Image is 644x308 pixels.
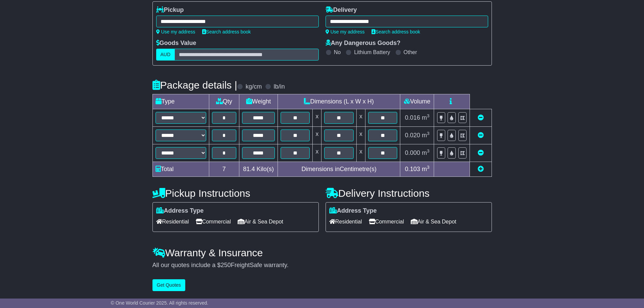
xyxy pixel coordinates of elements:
span: m [422,114,430,121]
button: Get Quotes [152,279,186,291]
a: Use my address [156,29,195,34]
a: Search address book [372,29,420,34]
span: 81.4 [243,166,255,172]
td: Volume [400,94,434,109]
span: Residential [156,216,189,227]
a: Remove this item [478,132,484,139]
label: AUD [156,49,175,61]
span: m [422,166,430,172]
label: kg/cm [245,83,262,91]
sup: 3 [427,113,430,118]
a: Add new item [478,166,484,172]
td: Type [152,94,209,109]
td: x [356,109,365,127]
sup: 3 [427,165,430,170]
h4: Delivery Instructions [326,188,492,199]
td: x [356,127,365,144]
td: Dimensions (L x W x H) [278,94,400,109]
label: Address Type [329,207,377,215]
sup: 3 [427,131,430,136]
label: No [334,49,341,55]
td: x [313,144,321,162]
td: 7 [209,162,239,177]
td: Kilo(s) [239,162,278,177]
sup: 3 [427,148,430,153]
td: Dimensions in Centimetre(s) [278,162,400,177]
span: Commercial [196,216,231,227]
a: Remove this item [478,149,484,156]
td: x [356,144,365,162]
a: Use my address [326,29,365,34]
span: Residential [329,216,362,227]
label: Address Type [156,207,204,215]
a: Search address book [202,29,251,34]
span: Commercial [369,216,404,227]
div: All our quotes include a $ FreightSafe warranty. [152,262,492,269]
label: lb/in [273,83,285,91]
span: m [422,149,430,156]
td: Total [152,162,209,177]
span: m [422,132,430,139]
td: x [313,127,321,144]
td: x [313,109,321,127]
label: Delivery [326,6,357,14]
span: Air & Sea Depot [238,216,283,227]
td: Weight [239,94,278,109]
span: © One World Courier 2025. All rights reserved. [111,300,209,306]
label: Other [404,49,417,55]
td: Qty [209,94,239,109]
label: Pickup [156,6,184,14]
a: Remove this item [478,114,484,121]
h4: Pickup Instructions [152,188,319,199]
h4: Package details | [152,79,237,91]
h4: Warranty & Insurance [152,247,492,258]
label: Any Dangerous Goods? [326,40,401,47]
span: 0.020 [405,132,420,139]
label: Lithium Battery [354,49,390,55]
span: 0.000 [405,149,420,156]
span: 0.016 [405,114,420,121]
label: Goods Value [156,40,196,47]
span: 0.103 [405,166,420,172]
span: Air & Sea Depot [411,216,456,227]
span: 250 [221,262,231,268]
